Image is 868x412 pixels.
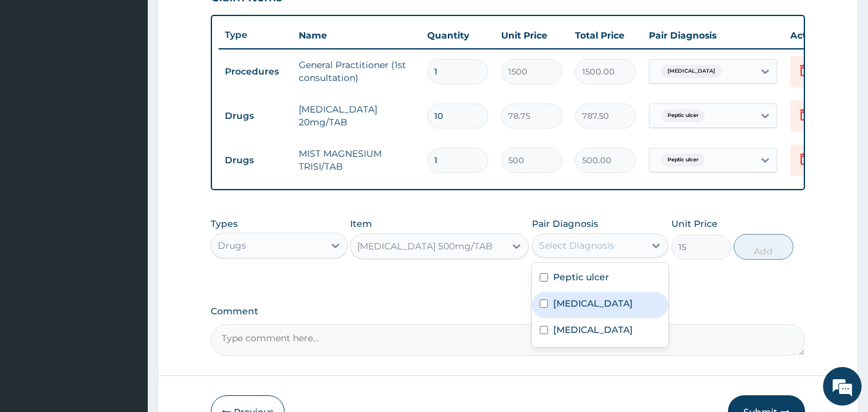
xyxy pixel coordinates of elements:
[75,124,177,254] span: We're online!
[661,109,705,122] span: Peptic ulcer
[661,154,705,166] span: Peptic ulcer
[357,240,493,253] div: [MEDICAL_DATA] 500mg/TAB
[292,96,421,135] td: [MEDICAL_DATA] 20mg/TAB
[218,148,292,172] td: Drugs
[734,234,793,260] button: Add
[539,239,614,252] div: Select Diagnosis
[553,271,609,283] label: Peptic ulcer
[421,22,495,48] th: Quantity
[642,22,784,48] th: Pair Diagnosis
[6,275,245,320] textarea: Type your message and hit 'Enter'
[211,219,238,229] label: Types
[532,217,598,230] label: Pair Diagnosis
[661,65,722,78] span: [MEDICAL_DATA]
[784,22,848,48] th: Actions
[218,23,292,47] th: Type
[211,6,242,37] div: Minimize live chat window
[218,60,292,84] td: Procedures
[218,239,246,252] div: Drugs
[292,52,421,91] td: General Practitioner (1st consultation)
[350,217,372,230] label: Item
[671,217,718,230] label: Unit Price
[24,64,52,96] img: d_794563401_company_1708531726252_794563401
[553,297,633,310] label: [MEDICAL_DATA]
[553,323,633,336] label: [MEDICAL_DATA]
[292,141,421,179] td: MIST MAGNESIUM TRISI/TAB
[292,22,421,48] th: Name
[495,22,569,48] th: Unit Price
[569,22,642,48] th: Total Price
[218,104,292,128] td: Drugs
[211,306,806,317] label: Comment
[67,72,216,89] div: Chat with us now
